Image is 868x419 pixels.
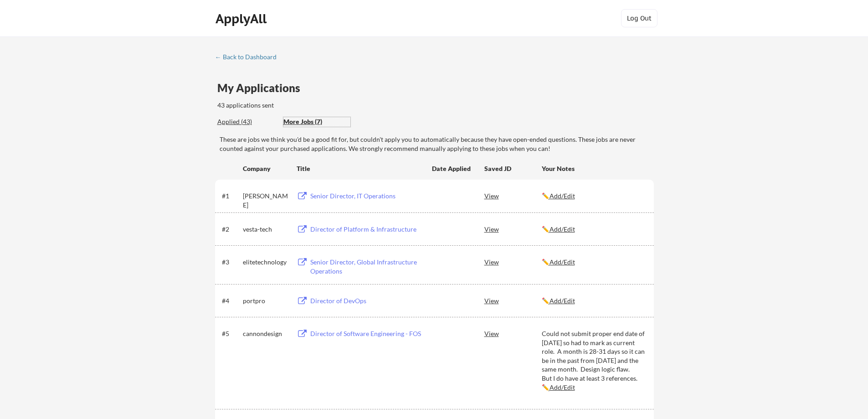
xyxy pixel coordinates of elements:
[217,83,308,93] div: My Applications
[542,329,646,392] div: Could not submit proper end date of [DATE] so had to mark as current role. A month is 28-31 days ...
[432,164,472,173] div: Date Applied
[215,54,283,60] div: ← Back to Dashboard
[243,225,288,234] div: vesta-tech
[542,258,646,267] div: ✏️
[243,164,288,173] div: Company
[310,258,423,275] div: Senior Director, Global Infrastructure Operations
[283,117,350,126] div: More Jobs (7)
[216,11,269,26] div: ApplyAll
[542,191,646,201] div: ✏️
[217,101,394,110] div: 43 applications sent
[550,192,575,200] u: Add/Edit
[550,383,575,391] u: Add/Edit
[217,117,277,127] div: These are all the jobs you've been applied to so far.
[550,225,575,233] u: Add/Edit
[222,329,240,338] div: #5
[542,164,646,173] div: Your Notes
[283,117,350,127] div: These are job applications we think you'd be a good fit for, but couldn't apply you to automatica...
[243,191,288,209] div: [PERSON_NAME]
[484,325,542,341] div: View
[550,258,575,266] u: Add/Edit
[484,187,542,204] div: View
[222,258,240,267] div: #3
[243,296,288,305] div: portpro
[310,329,423,338] div: Director of Software Engineering - FOS
[215,53,283,62] a: ← Back to Dashboard
[621,9,657,27] button: Log Out
[484,292,542,309] div: View
[220,135,654,153] div: These are jobs we think you'd be a good fit for, but couldn't apply you to automatically because ...
[542,296,646,305] div: ✏️
[542,225,646,234] div: ✏️
[484,221,542,237] div: View
[243,329,288,338] div: cannondesign
[550,297,575,305] u: Add/Edit
[222,225,240,234] div: #2
[484,160,542,176] div: Saved JD
[297,164,423,173] div: Title
[310,191,423,201] div: Senior Director, IT Operations
[222,191,240,201] div: #1
[310,225,423,234] div: Director of Platform & Infrastructure
[243,258,288,267] div: elitetechnology
[222,296,240,305] div: #4
[217,117,277,126] div: Applied (43)
[484,253,542,270] div: View
[310,296,423,305] div: Director of DevOps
